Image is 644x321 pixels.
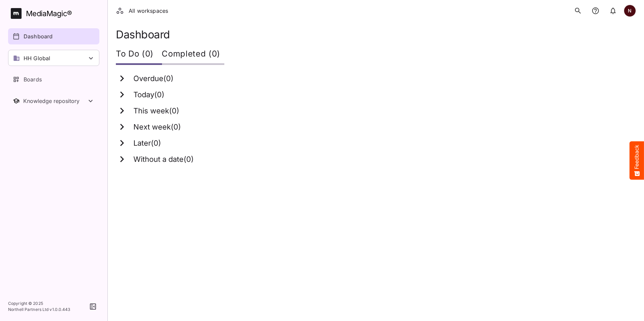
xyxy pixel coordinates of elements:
[133,155,194,164] h3: Without a date ( 0 )
[23,98,87,104] div: Knowledge repository
[571,4,585,17] button: search
[8,71,99,87] a: Boards
[116,45,162,65] div: To Do (0)
[624,5,636,17] div: N
[24,75,42,83] p: Boards
[606,4,620,17] button: notifications
[8,93,99,109] nav: Knowledge repository
[133,107,179,115] h3: This week ( 0 )
[116,28,636,41] h1: Dashboard
[133,123,181,132] h3: Next week ( 0 )
[162,45,224,65] div: Completed (0)
[8,300,70,307] p: Copyright © 2025
[133,91,164,99] h3: Today ( 0 )
[11,8,99,19] a: MediaMagic®
[630,141,644,180] button: Feedback
[133,74,173,83] h3: Overdue ( 0 )
[8,93,99,109] button: Toggle Knowledge repository
[24,32,53,40] p: Dashboard
[26,8,72,19] div: MediaMagic ®
[24,54,50,62] p: HH Global
[589,4,602,17] button: notifications
[8,307,70,313] p: Northell Partners Ltd v 1.0.0.443
[8,28,99,44] a: Dashboard
[133,139,161,148] h3: Later ( 0 )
